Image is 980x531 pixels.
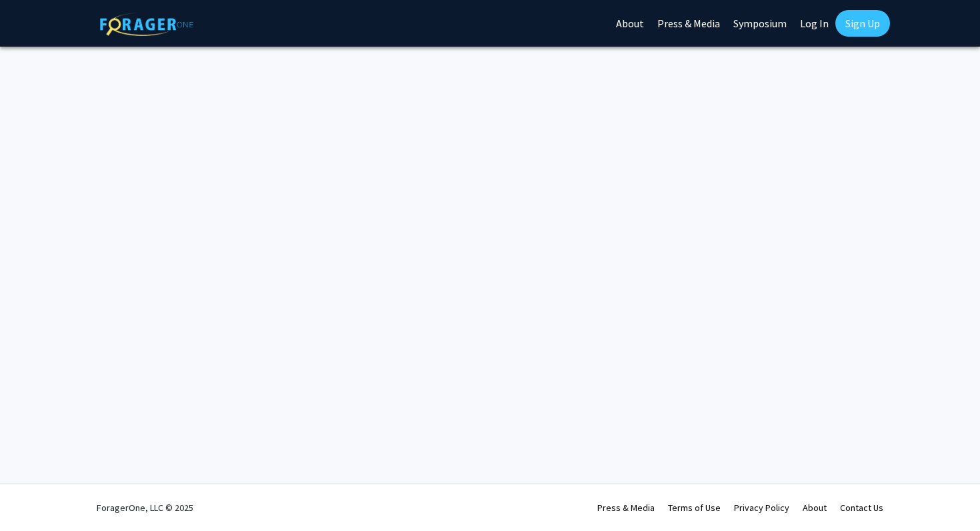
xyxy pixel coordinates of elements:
a: Privacy Policy [734,502,789,514]
a: Press & Media [597,502,655,514]
a: Terms of Use [668,502,721,514]
a: About [803,502,827,514]
img: ForagerOne Logo [100,13,193,36]
a: Contact Us [840,502,883,514]
a: Sign Up [835,10,890,37]
div: ForagerOne, LLC © 2025 [97,484,193,531]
